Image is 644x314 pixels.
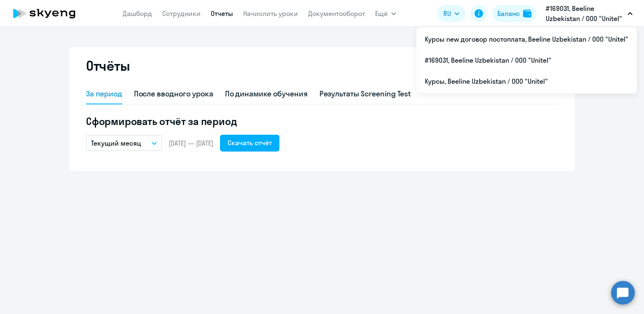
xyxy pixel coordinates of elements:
div: Баланс [497,8,520,19]
a: Дашборд [123,9,152,18]
div: После вводного урока [134,88,213,99]
button: Скачать отчёт [220,135,279,152]
a: Документооборот [308,9,365,18]
button: Ещё [375,5,396,22]
span: [DATE] — [DATE] [169,138,213,148]
div: Результаты Screening Test [319,88,411,99]
a: Начислить уроки [243,9,298,18]
p: Текущий месяц [91,138,141,148]
h5: Сформировать отчёт за период [86,114,558,128]
img: balance [523,9,531,18]
button: #169031, Beeline Uzbekistan / ООО "Unitel" [542,3,637,24]
div: За период [86,88,122,99]
h2: Отчёты [86,57,130,74]
button: Текущий месяц [86,135,162,151]
div: По динамике обучения [225,88,308,99]
span: Ещё [375,8,388,19]
button: RU [437,5,465,22]
button: Балансbalance [492,5,537,22]
p: #169031, Beeline Uzbekistan / ООО "Unitel" [546,3,624,24]
span: RU [443,8,451,19]
div: Скачать отчёт [228,138,272,148]
a: Отчеты [211,9,233,18]
a: Сотрудники [162,9,201,18]
ul: Ещё [416,27,637,93]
